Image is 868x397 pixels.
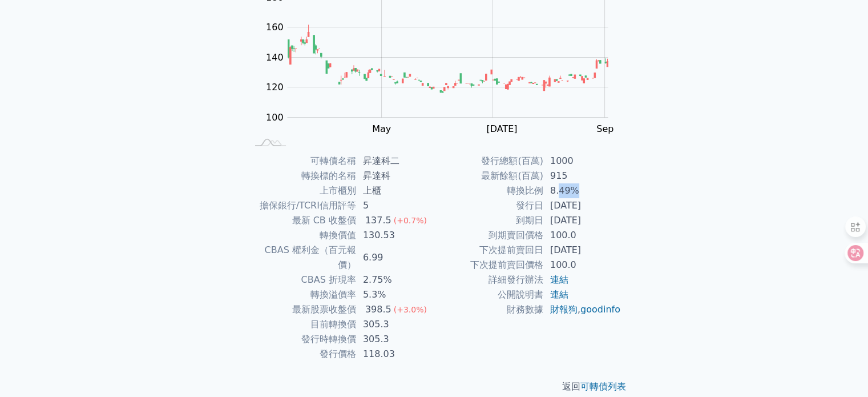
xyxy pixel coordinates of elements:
[486,123,517,134] tspan: [DATE]
[543,183,621,198] td: 8.49%
[434,243,543,258] td: 下次提前賣回日
[247,287,356,302] td: 轉換溢價率
[543,198,621,213] td: [DATE]
[543,243,621,258] td: [DATE]
[233,380,635,394] p: 返回
[434,272,543,287] td: 詳細發行辦法
[247,228,356,243] td: 轉換價值
[811,342,868,397] div: 聊天小工具
[356,347,434,362] td: 118.03
[434,183,543,198] td: 轉換比例
[247,169,356,183] td: 轉換標的名稱
[356,287,434,302] td: 5.3%
[434,258,543,272] td: 下次提前賣回價格
[543,258,621,272] td: 100.0
[247,198,356,213] td: 擔保銀行/TCRI信用評等
[247,243,356,272] td: CBAS 權利金（百元報價）
[356,169,434,183] td: 昇達科
[356,154,434,169] td: 昇達科二
[247,302,356,317] td: 最新股票收盤價
[266,22,284,33] tspan: 160
[550,289,568,300] a: 連結
[247,183,356,198] td: 上市櫃別
[550,274,568,285] a: 連結
[394,305,427,314] span: (+3.0%)
[247,347,356,362] td: 發行價格
[247,332,356,347] td: 發行時轉換價
[543,169,621,183] td: 915
[266,82,284,93] tspan: 120
[356,317,434,332] td: 305.3
[543,302,621,317] td: ,
[356,272,434,287] td: 2.75%
[372,123,391,134] tspan: May
[543,228,621,243] td: 100.0
[247,154,356,169] td: 可轉債名稱
[434,302,543,317] td: 財務數據
[356,183,434,198] td: 上櫃
[580,304,620,315] a: goodinfo
[434,154,543,169] td: 發行總額(百萬)
[434,287,543,302] td: 公開說明書
[543,154,621,169] td: 1000
[434,228,543,243] td: 到期賣回價格
[247,317,356,332] td: 目前轉換價
[363,213,394,228] div: 137.5
[266,52,284,63] tspan: 140
[434,198,543,213] td: 發行日
[356,228,434,243] td: 130.53
[247,272,356,287] td: CBAS 折現率
[543,213,621,228] td: [DATE]
[394,216,427,225] span: (+0.7%)
[550,304,578,315] a: 財報狗
[266,112,284,123] tspan: 100
[596,123,613,134] tspan: Sep
[434,169,543,183] td: 最新餘額(百萬)
[356,243,434,272] td: 6.99
[580,381,626,392] a: 可轉債列表
[356,198,434,213] td: 5
[811,342,868,397] iframe: Chat Widget
[363,302,394,317] div: 398.5
[356,332,434,347] td: 305.3
[434,213,543,228] td: 到期日
[247,213,356,228] td: 最新 CB 收盤價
